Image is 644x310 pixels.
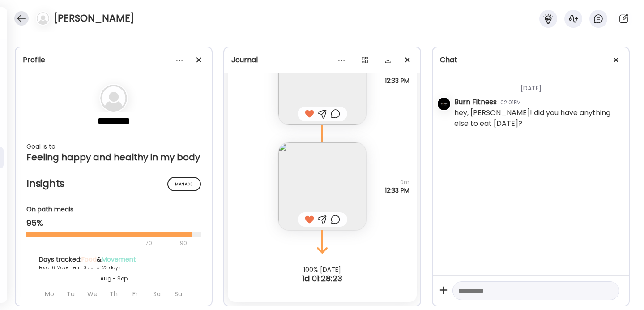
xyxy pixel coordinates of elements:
div: 95% [26,218,201,228]
div: 90 [179,238,188,249]
span: 12:33 PM [385,186,409,194]
div: 1d 01:28:23 [224,273,420,284]
div: Sa [147,286,166,301]
span: 12:33 PM [385,77,409,85]
img: bg-avatar-default.svg [100,85,127,112]
div: Th [104,286,124,301]
div: Tu [61,286,81,301]
div: Journal [231,55,413,65]
span: Movement [102,255,136,264]
div: 70 [26,238,177,249]
div: Fr [125,286,145,301]
div: 100% [DATE] [224,266,420,273]
div: Chat [440,55,622,65]
img: images%2FUSu6I2xD6wh5aBEn5SXHhDTUnXq1%2FrEcMCpsZmIGuUuZJmm4z%2F8rvTbJZlG4X1eoY2fwFO_240 [278,142,366,230]
div: 02:01PM [500,99,521,107]
h4: [PERSON_NAME] [54,11,134,26]
div: Days tracked: & [39,255,188,264]
div: Mo [39,286,59,301]
div: Burn Fitness [454,97,497,108]
div: Su [168,286,188,301]
div: Aug - Sep [39,275,188,283]
span: 0m [385,178,409,186]
span: Food [81,255,97,264]
div: Food: 6 Movement: 0 out of 23 days [39,264,188,271]
img: avatars%2FuWRaMOtOdEeWKct91Q6UiV8EwsP2 [438,98,450,110]
div: We [82,286,102,301]
div: Manage [167,177,201,191]
img: bg-avatar-default.svg [37,12,49,25]
h2: Insights [26,177,201,190]
div: On path meals [26,205,201,214]
div: Goal is to [26,141,201,152]
div: hey, [PERSON_NAME]! did you have anything else to eat [DATE]? [454,108,622,129]
div: [DATE] [454,73,622,97]
img: images%2FUSu6I2xD6wh5aBEn5SXHhDTUnXq1%2Fy9jX2RNzwggdci1SAA5D%2FcchHBeCENoCWjzFiPF3P_240 [278,37,366,125]
div: Feeling happy and healthy in my body [26,152,201,163]
div: Profile [23,55,205,65]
